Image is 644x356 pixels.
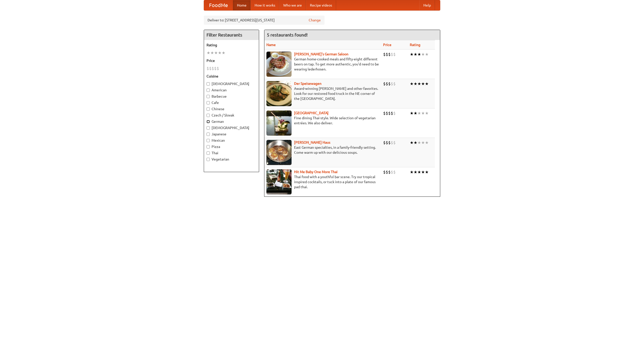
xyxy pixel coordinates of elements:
li: ★ [410,110,414,116]
label: Barbecue [207,94,256,99]
label: Cafe [207,100,256,105]
input: Chinese [207,107,210,111]
ng-pluralize: 5 restaurants found! [267,32,308,37]
li: ★ [421,52,425,57]
li: $ [391,110,393,116]
li: $ [386,169,388,175]
input: American [207,89,210,92]
label: Pizza [207,144,256,149]
li: $ [217,66,219,71]
label: Mexican [207,138,256,143]
input: Cafe [207,101,210,104]
li: $ [388,110,391,116]
label: Vegetarian [207,157,256,162]
li: ★ [410,81,414,87]
li: ★ [425,169,429,175]
li: ★ [425,140,429,145]
input: Czech / Slovak [207,114,210,117]
img: satay.jpg [266,110,292,136]
li: ★ [218,50,222,56]
li: $ [383,81,386,87]
li: ★ [414,110,417,116]
li: ★ [210,50,214,56]
li: ★ [417,81,421,87]
li: $ [383,169,386,175]
a: Who we are [279,0,306,10]
li: ★ [417,52,421,57]
li: $ [393,81,396,87]
li: $ [386,140,388,145]
li: $ [386,52,388,57]
li: $ [386,110,388,116]
li: $ [393,110,396,116]
li: ★ [421,140,425,145]
li: $ [383,52,386,57]
input: Mexican [207,139,210,142]
li: ★ [417,169,421,175]
input: Barbecue [207,95,210,98]
label: German [207,119,256,124]
label: Japanese [207,132,256,137]
li: $ [391,52,393,57]
li: ★ [421,110,425,116]
img: speisewagen.jpg [266,81,292,106]
li: $ [393,52,396,57]
h5: Cuisine [207,74,256,79]
li: $ [391,81,393,87]
a: Price [383,43,391,47]
label: [DEMOGRAPHIC_DATA] [207,125,256,130]
input: [DEMOGRAPHIC_DATA] [207,82,210,86]
a: Recipe videos [306,0,336,10]
a: Rating [410,43,420,47]
a: Change [309,18,321,23]
p: Fine dining Thai-style. Wide selection of vegetarian entrées. We also deliver. [266,115,379,126]
img: esthers.jpg [266,52,292,77]
b: Hit Me Baby One More Thai [294,170,338,174]
li: ★ [425,81,429,87]
li: $ [214,66,217,71]
li: ★ [425,52,429,57]
label: [DEMOGRAPHIC_DATA] [207,81,256,86]
p: German home-cooked meals and fifty-eight different beers on tap. To get more authentic, you'd nee... [266,57,379,72]
li: $ [207,66,209,71]
li: ★ [421,169,425,175]
li: ★ [417,110,421,116]
p: Thai food with a youthful bar scene. Try our tropical inspired cocktails, or tuck into a plate of... [266,174,379,189]
li: ★ [425,110,429,116]
input: Pizza [207,145,210,148]
input: Japanese [207,133,210,136]
li: $ [391,169,393,175]
li: $ [383,140,386,145]
h5: Price [207,58,256,63]
label: Czech / Slovak [207,113,256,118]
h5: Rating [207,43,256,48]
img: babythai.jpg [266,169,292,194]
li: $ [386,81,388,87]
input: [DEMOGRAPHIC_DATA] [207,126,210,130]
a: Der Speisewagen [294,82,321,86]
a: [PERSON_NAME]'s German Saloon [294,52,348,56]
li: ★ [414,169,417,175]
img: kohlhaus.jpg [266,140,292,165]
h4: Filter Restaurants [204,30,259,40]
li: $ [388,169,391,175]
li: ★ [421,81,425,87]
a: [PERSON_NAME] Haus [294,140,330,144]
li: ★ [417,140,421,145]
label: Chinese [207,106,256,111]
li: ★ [414,52,417,57]
a: Name [266,43,276,47]
label: Thai [207,150,256,155]
li: ★ [410,140,414,145]
li: ★ [214,50,218,56]
li: $ [212,66,214,71]
div: Deliver to: [STREET_ADDRESS][US_STATE] [204,16,325,25]
input: Vegetarian [207,158,210,161]
li: ★ [414,81,417,87]
input: Thai [207,151,210,155]
li: $ [209,66,212,71]
li: ★ [222,50,225,56]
